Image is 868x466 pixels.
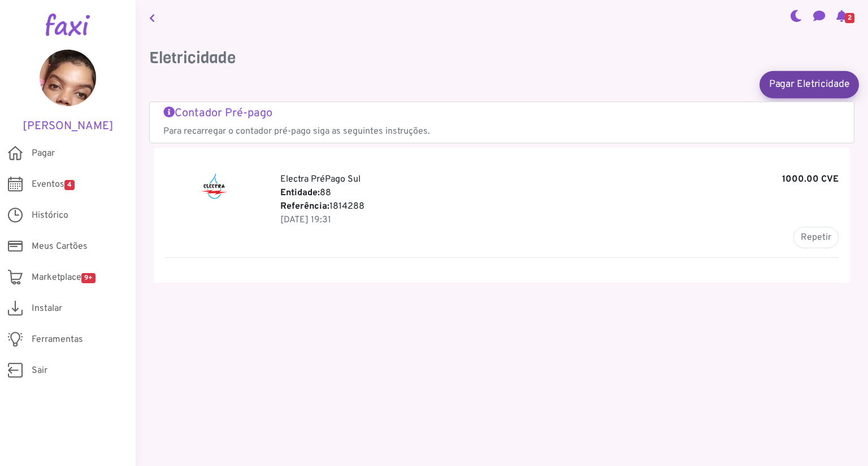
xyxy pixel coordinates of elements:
[280,186,839,200] p: 88
[64,180,75,190] span: 4
[32,333,83,346] span: Ferramentas
[149,49,854,68] h3: Eletricidade
[32,302,62,315] span: Instalar
[759,71,859,98] a: Pagar Eletricidade
[280,213,839,227] p: 03 Aug 2025, 20:31
[280,201,329,212] b: Referência:
[17,50,119,133] a: [PERSON_NAME]
[32,147,55,160] span: Pagar
[81,273,96,283] span: 9+
[793,227,839,248] button: Repetir
[782,173,839,186] b: 1000.00 CVE
[845,13,854,23] span: 2
[163,107,840,120] h5: Contador Pré-pago
[280,187,320,199] b: Entidade:
[32,240,88,253] span: Meus Cartões
[32,271,96,284] span: Marketplace
[32,364,47,377] span: Sair
[17,120,119,133] h5: [PERSON_NAME]
[32,178,75,191] span: Eventos
[163,107,840,138] a: Contador Pré-pago Para recarregar o contador pré-pago siga as seguintes instruções.
[280,200,839,213] p: 1814288
[163,125,840,138] p: Para recarregar o contador pré-pago siga as seguintes instruções.
[280,173,839,186] p: Electra PréPago Sul
[200,173,229,200] img: Electra PréPago Sul
[32,209,68,222] span: Histórico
